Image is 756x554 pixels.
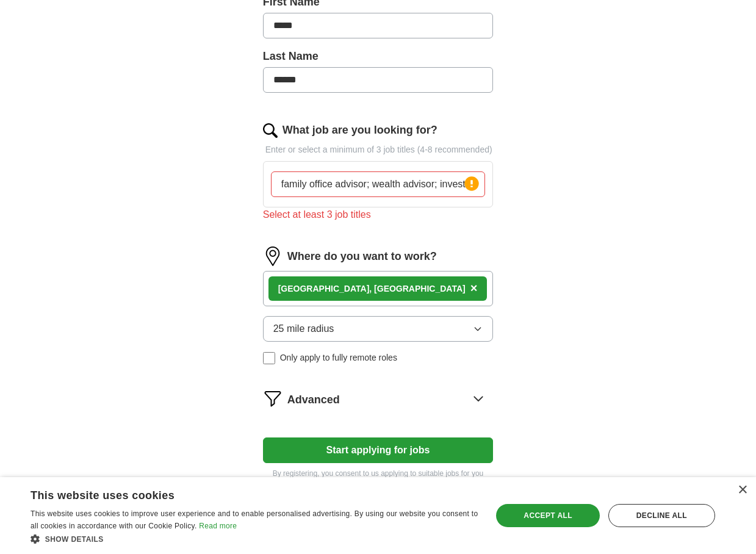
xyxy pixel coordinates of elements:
div: Decline all [608,504,715,527]
p: By registering, you consent to us applying to suitable jobs for you [263,468,494,479]
input: Only apply to fully remote roles [263,352,275,364]
div: Select at least 3 job titles [263,207,494,222]
span: Show details [45,535,104,544]
button: 25 mile radius [263,316,494,342]
div: This website uses cookies [31,484,448,503]
a: Read more, opens a new window [199,522,237,530]
div: Show details [31,533,478,545]
span: 25 mile radius [273,322,334,336]
button: Start applying for jobs [263,437,494,463]
label: Where do you want to work? [287,248,437,265]
strong: [GEOGRAPHIC_DATA] [278,284,370,293]
label: What job are you looking for? [283,122,437,138]
div: , [GEOGRAPHIC_DATA] [278,282,466,295]
img: location.png [263,246,283,266]
div: Close [738,486,747,495]
button: × [470,279,478,298]
p: Enter or select a minimum of 3 job titles (4-8 recommended) [263,143,494,156]
input: Type a job title and press enter [271,171,486,197]
img: filter [263,389,283,408]
label: Last Name [263,48,494,65]
span: Advanced [287,392,340,408]
span: This website uses cookies to improve user experience and to enable personalised advertising. By u... [31,509,478,530]
span: × [470,281,478,295]
span: Only apply to fully remote roles [280,351,397,364]
img: search.png [263,123,278,138]
div: Accept all [496,504,599,527]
